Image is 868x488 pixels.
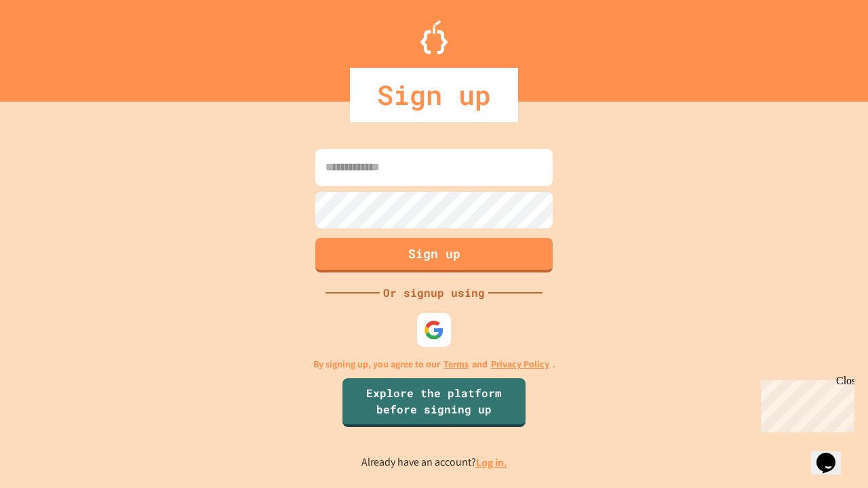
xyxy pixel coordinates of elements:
[361,454,507,471] p: Already have an account?
[350,68,518,122] div: Sign up
[755,375,854,432] iframe: chat widget
[315,238,553,272] button: Sign up
[420,20,448,54] img: Logo.svg
[443,357,469,371] a: Terms
[811,434,854,474] iframe: chat widget
[313,357,555,371] p: By signing up, you agree to our and .
[5,5,94,86] div: Chat with us now!Close
[380,285,488,301] div: Or signup using
[424,320,444,340] img: google-icon.svg
[491,357,549,371] a: Privacy Policy
[342,378,526,427] a: Explore the platform before signing up
[476,455,507,470] a: Log in.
